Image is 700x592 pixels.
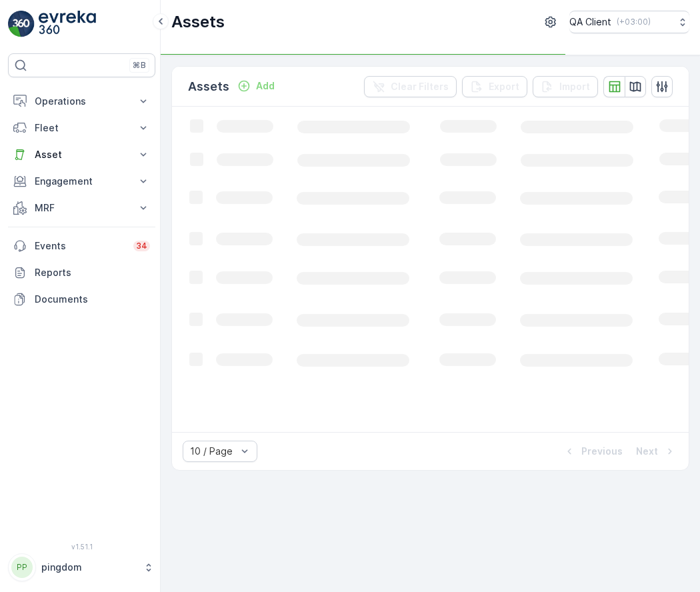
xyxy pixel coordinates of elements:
p: Import [559,80,590,93]
p: Engagement [35,175,129,188]
span: v 1.51.1 [8,543,155,551]
button: Add [232,78,280,94]
img: logo_light-DOdMpM7g.png [39,11,96,37]
p: Clear Filters [391,80,449,93]
div: PP [11,557,33,578]
button: Clear Filters [364,76,457,97]
button: Operations [8,88,155,115]
button: Previous [561,443,624,459]
p: Assets [171,11,225,33]
img: logo [8,11,35,37]
p: Asset [35,148,129,161]
p: pingdom [41,561,137,574]
p: Previous [581,445,623,458]
p: QA Client [569,15,611,29]
p: ⌘B [133,60,146,71]
button: PPpingdom [8,553,155,581]
button: Next [635,443,678,459]
a: Events34 [8,233,155,259]
p: Reports [35,266,150,279]
p: Next [636,445,658,458]
button: Fleet [8,115,155,141]
p: MRF [35,201,129,215]
button: QA Client(+03:00) [569,11,689,33]
p: Events [35,239,125,253]
p: 34 [136,241,147,251]
button: Engagement [8,168,155,195]
p: Fleet [35,121,129,135]
button: Export [462,76,527,97]
p: Assets [188,77,229,96]
button: Import [533,76,598,97]
a: Reports [8,259,155,286]
p: Documents [35,293,150,306]
p: Operations [35,95,129,108]
p: Add [256,79,275,93]
a: Documents [8,286,155,313]
p: Export [489,80,519,93]
button: Asset [8,141,155,168]
button: MRF [8,195,155,221]
p: ( +03:00 ) [617,17,651,27]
